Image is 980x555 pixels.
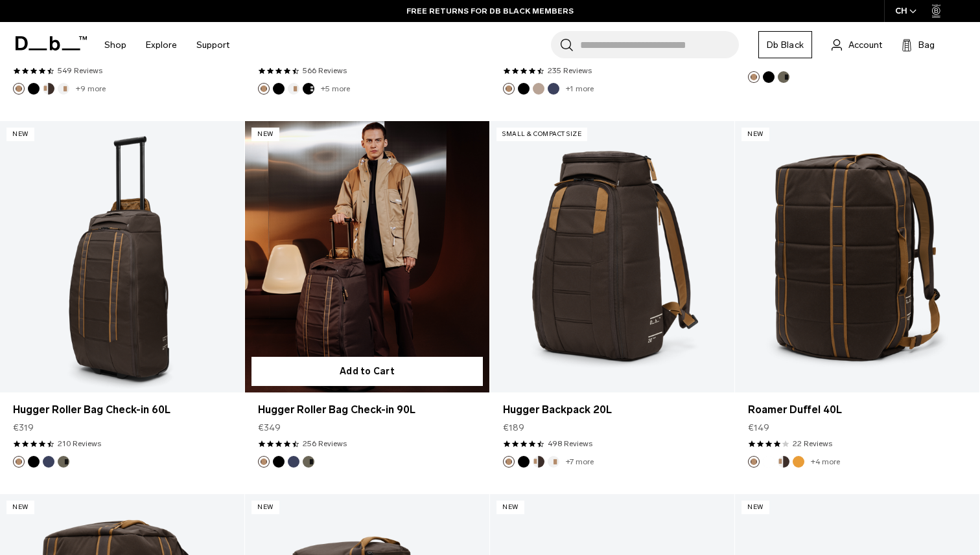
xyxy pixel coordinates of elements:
a: +4 more [811,457,840,466]
button: Black Out [763,71,775,83]
button: Black Out [518,456,530,468]
button: Black Out [273,83,285,95]
a: Hugger Backpack 20L [503,402,721,418]
p: Small & Compact Size [496,128,587,141]
button: Espresso [13,83,25,95]
button: Espresso [503,83,515,95]
a: +1 more [566,84,594,93]
button: Black Out [28,83,40,95]
a: +5 more [321,84,350,93]
a: 235 reviews [548,65,592,76]
button: Espresso [258,83,270,95]
a: Hugger Roller Bag Check-in 60L [13,402,231,418]
p: New [251,128,279,141]
a: Hugger Backpack 20L [490,121,734,392]
button: Forest Green [303,456,314,468]
a: Explore [146,22,177,68]
button: Espresso [748,456,760,468]
a: Db Black [758,31,812,58]
span: Bag [918,38,935,52]
p: New [496,501,524,514]
a: +7 more [566,457,594,466]
button: Add to Cart [251,357,483,386]
nav: Main Navigation [95,22,239,68]
button: Oatmilk [548,456,559,468]
p: New [741,128,769,141]
button: Cappuccino [43,83,54,95]
p: New [251,501,279,514]
a: Support [196,22,229,68]
a: Roamer Duffel 40L [748,402,966,418]
button: Parhelion Orange [793,456,804,468]
span: Account [848,38,882,52]
a: Roamer Duffel 40L [735,121,979,392]
button: Black Out [273,456,285,468]
button: Forest Green [778,71,789,83]
a: Hugger Roller Bag Check-in 90L [258,402,476,418]
button: Charcoal Grey [303,83,314,95]
a: Hugger Roller Bag Check-in 90L [245,121,489,392]
button: Blue Hour [288,456,299,468]
button: Espresso [258,456,270,468]
a: 498 reviews [548,438,592,449]
a: Shop [104,22,126,68]
button: Black Out [518,83,530,95]
a: 549 reviews [58,65,102,76]
p: New [6,501,34,514]
span: €189 [503,421,524,435]
button: Blue Hour [548,83,559,95]
span: €149 [748,421,769,435]
button: Oatmilk [58,83,69,95]
span: €349 [258,421,281,435]
button: White Out [763,456,775,468]
a: Account [832,37,882,52]
a: 210 reviews [58,438,101,449]
button: Espresso [503,456,515,468]
button: Fogbow Beige [533,83,544,95]
button: Blue Hour [43,456,54,468]
button: Black Out [28,456,40,468]
a: FREE RETURNS FOR DB BLACK MEMBERS [406,5,574,17]
p: New [6,128,34,141]
button: Cappuccino [778,456,789,468]
a: +9 more [76,84,106,93]
p: New [741,501,769,514]
button: Bag [902,37,935,52]
button: Cappuccino [533,456,544,468]
a: 22 reviews [793,438,832,449]
a: 566 reviews [303,65,347,76]
button: Oatmilk [288,83,299,95]
a: 256 reviews [303,438,347,449]
button: Espresso [13,456,25,468]
span: €319 [13,421,34,435]
button: Forest Green [58,456,69,468]
button: Espresso [748,71,760,83]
